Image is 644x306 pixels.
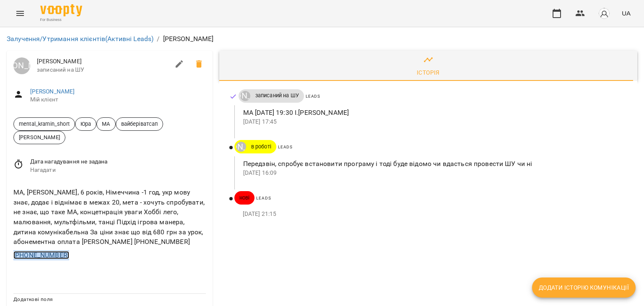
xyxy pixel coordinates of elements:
[532,277,636,298] button: Додати історію комунікації
[243,108,624,118] p: МА [DATE] 19:30 І.[PERSON_NAME]
[116,120,163,128] span: вайберіватсап
[97,120,115,128] span: МА
[13,296,53,302] span: Додаткові поля
[236,142,246,152] div: Юрій Тимочко
[243,210,624,218] p: [DATE] 21:15
[7,35,153,43] a: Залучення/Утримання клієнтів(Активні Leads)
[250,92,304,99] span: записаний на ШУ
[246,143,276,150] span: в роботі
[37,66,169,74] span: записаний на ШУ
[75,120,96,128] span: Юра
[14,120,75,128] span: mental_kramin_short
[239,91,250,101] a: [PERSON_NAME]
[30,158,206,166] span: Дата нагадування не задана
[7,34,637,44] nav: breadcrumb
[13,251,69,259] a: [PHONE_NUMBER]
[157,34,159,44] li: /
[240,91,250,101] div: Юрій Тимочко
[30,166,206,174] span: Нагадати
[30,96,206,104] span: Мій клієнт
[243,118,624,126] p: [DATE] 17:45
[30,88,75,95] a: [PERSON_NAME]
[234,142,246,152] a: [PERSON_NAME]
[622,9,631,18] span: UA
[14,133,65,141] span: [PERSON_NAME]
[243,159,624,169] p: Передзвін, спробує встановити програму і тоді буде відомо чи вдасться провести ШУ чи ні
[256,196,271,200] span: Leads
[40,4,82,16] img: Voopty Logo
[37,57,169,66] span: [PERSON_NAME]
[618,5,634,21] button: UA
[13,57,30,74] div: Юрій Тимочко
[234,194,255,202] span: нові
[278,145,293,149] span: Leads
[40,17,82,23] span: For Business
[163,34,214,44] p: [PERSON_NAME]
[10,3,30,23] button: Menu
[417,67,440,78] div: Історія
[306,94,320,99] span: Leads
[13,57,30,74] a: [PERSON_NAME]
[539,283,629,293] span: Додати історію комунікації
[598,8,610,19] img: avatar_s.png
[12,186,208,248] div: МА, [PERSON_NAME], 6 років, Німеччина -1 год, укр мову знає, додає і віднімає в межах 20, мета - ...
[243,169,624,177] p: [DATE] 16:09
